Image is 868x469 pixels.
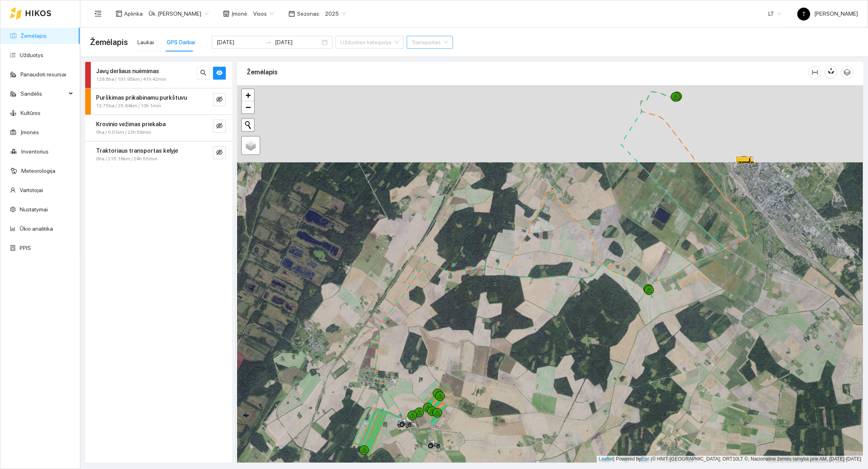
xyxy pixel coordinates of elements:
[85,141,232,168] div: Traktoriaus transportas kelyje0ha / 215.16km / 24h 55mineye-invisible
[21,148,49,155] a: Inventorius
[289,10,295,17] span: calendar
[265,39,272,45] span: to
[94,10,102,17] span: menu-fold
[242,137,260,154] a: Layers
[641,456,650,462] a: Esri
[96,68,159,74] strong: Javų derliaus nuėmimas
[20,206,48,213] a: Nustatymai
[85,88,232,115] div: Purškimas prikabinamu purkštuvu13.75ha / 25.64km / 10h 1mineye-invisible
[325,8,346,20] span: 2025
[197,67,210,80] button: search
[246,90,251,100] span: +
[21,168,55,174] a: Meteorologija
[216,123,223,130] span: eye-invisible
[96,129,151,136] span: 0ha / 0.01km / 23h 56min
[217,38,262,47] input: Pradžios data
[242,101,254,113] a: Zoom out
[20,187,43,193] a: Vartotojai
[20,110,41,116] a: Kultūros
[809,66,821,79] button: column-width
[20,225,53,232] a: Ūkio analitika
[231,9,248,18] span: Įmonė :
[167,38,195,47] div: GPS Darbai
[20,129,39,135] a: Įmonės
[20,52,43,58] a: Užduotys
[802,8,806,20] span: T
[96,121,166,127] strong: Krovinio vežimas priekaba
[20,86,66,102] span: Sandėlis
[651,456,652,462] span: |
[216,96,223,104] span: eye-invisible
[96,147,178,154] strong: Traktoriaus transportas kelyje
[242,119,254,131] button: Initiate a new search
[85,115,232,141] div: Krovinio vežimas priekaba0ha / 0.01km / 23h 56mineye-invisible
[216,70,223,77] span: eye
[275,38,320,47] input: Pabaigos data
[599,456,613,462] a: Leaflet
[85,62,232,88] div: Javų derliaus nuėmimas128.6ha / 191.95km / 41h 42minsearcheye
[247,61,809,84] div: Žemėlapis
[797,10,858,17] span: [PERSON_NAME]
[213,146,226,159] button: eye-invisible
[213,120,226,133] button: eye-invisible
[223,10,229,17] span: shop
[216,149,223,157] span: eye-invisible
[809,69,821,76] span: column-width
[213,67,226,80] button: eye
[20,71,66,78] a: Panaudoti resursai
[246,102,251,112] span: −
[90,36,128,49] span: Žemėlapis
[768,8,781,20] span: LT
[137,38,154,47] div: Laukai
[96,76,166,83] span: 128.6ha / 191.95km / 41h 42min
[149,8,209,20] span: Ūk. Sigitas Krivickas
[90,6,106,22] button: menu-fold
[116,10,122,17] span: layout
[96,155,158,163] span: 0ha / 215.16km / 24h 55min
[265,39,272,45] span: swap-right
[96,102,161,110] span: 13.75ha / 25.64km / 10h 1min
[242,89,254,101] a: Zoom in
[20,33,47,39] a: Žemėlapis
[597,456,863,463] div: | Powered by © HNIT-[GEOGRAPHIC_DATA]; ORT10LT ©, Nacionalinė žemės tarnyba prie AM, [DATE]-[DATE]
[213,93,226,106] button: eye-invisible
[200,70,207,77] span: search
[20,245,31,251] a: PPIS
[297,9,320,18] span: Sezonas :
[124,9,144,18] span: Aplinka :
[253,8,274,20] span: Visos
[96,94,187,101] strong: Purškimas prikabinamu purkštuvu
